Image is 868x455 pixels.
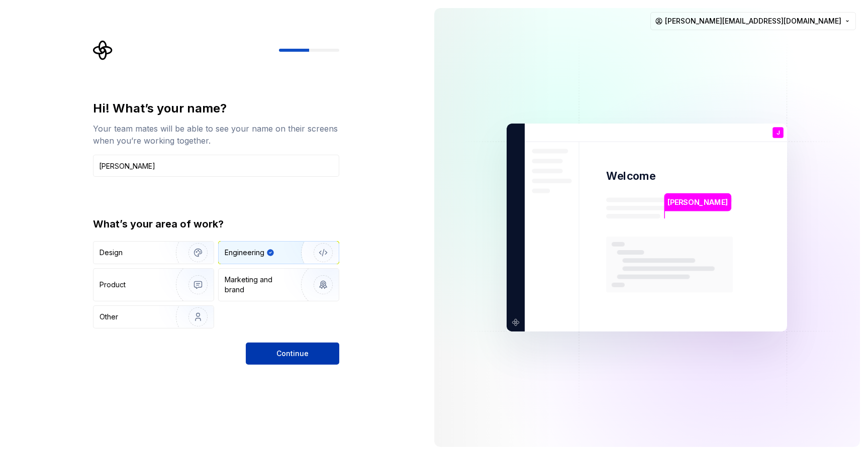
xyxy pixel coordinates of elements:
p: [PERSON_NAME] [668,197,728,208]
div: Other [100,312,118,322]
span: Continue [276,349,309,359]
div: What’s your area of work? [93,217,339,231]
div: Marketing and brand [225,275,293,295]
input: Han Solo [93,155,339,177]
p: J [777,130,780,136]
button: Continue [246,343,339,365]
svg: Supernova Logo [93,40,113,60]
div: Engineering [225,248,264,258]
div: Hi! What’s your name? [93,100,339,117]
div: Product [100,280,126,290]
span: [PERSON_NAME][EMAIL_ADDRESS][DOMAIN_NAME] [665,16,841,26]
p: Welcome [606,169,655,183]
button: [PERSON_NAME][EMAIL_ADDRESS][DOMAIN_NAME] [650,12,856,30]
div: Your team mates will be able to see your name on their screens when you’re working together. [93,123,339,147]
div: Design [100,248,123,258]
